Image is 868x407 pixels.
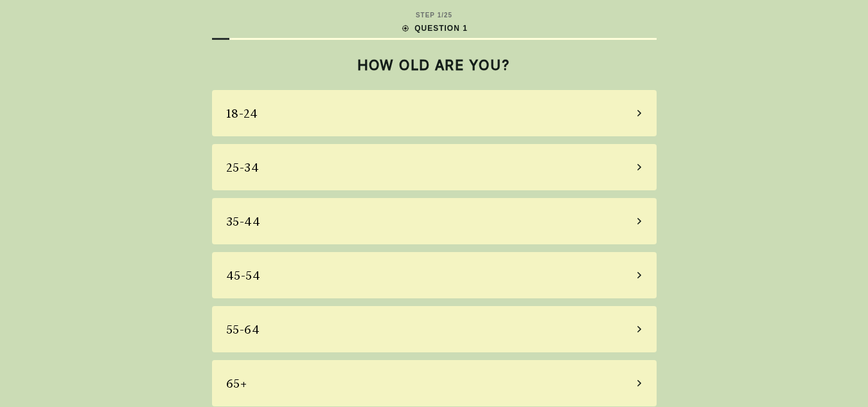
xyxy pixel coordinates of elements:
div: 65+ [226,375,247,392]
div: 35-44 [226,213,261,230]
div: 45-54 [226,267,261,284]
div: QUESTION 1 [400,23,468,34]
div: 18-24 [226,105,258,122]
div: STEP 1 / 25 [416,10,452,20]
div: 25-34 [226,159,260,176]
div: 55-64 [226,321,260,338]
h2: HOW OLD ARE YOU? [212,57,657,73]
